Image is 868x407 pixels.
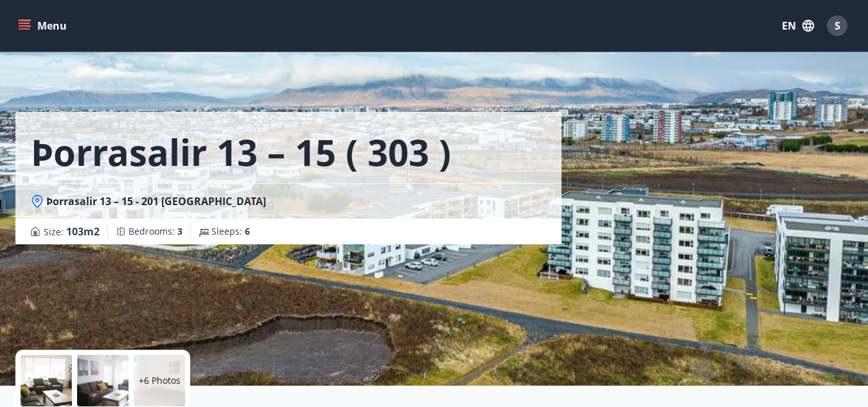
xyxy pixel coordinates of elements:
span: 3 [177,225,182,237]
button: EN [777,14,819,37]
h1: Þorrasalir 13 – 15 ( 303 ) [31,127,451,176]
span: Size : [44,224,100,239]
button: S [822,10,853,41]
span: 103 m2 [66,224,100,239]
span: Sleeps : [211,225,250,238]
span: 6 [245,225,250,237]
span: Þorrasalir 13 – 15 - 201 [GEOGRAPHIC_DATA] [46,194,266,208]
span: S [835,19,840,33]
button: menu [15,14,72,37]
p: +6 Photos [139,374,181,387]
span: Bedrooms : [128,225,182,238]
